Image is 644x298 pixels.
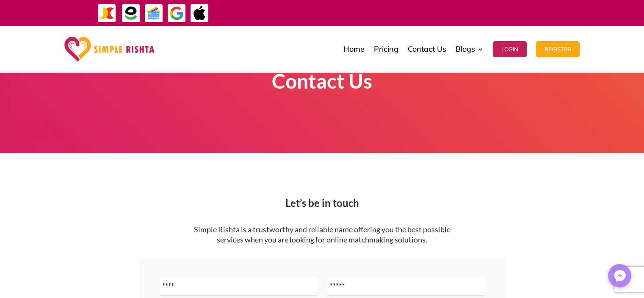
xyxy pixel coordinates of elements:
img: EasyPaisa-icon [122,4,141,23]
h2: Let’s be in touch [94,198,551,212]
strong: Contact Us [272,69,372,93]
a: Blogs [456,28,484,70]
img: Credit Cards [144,4,163,23]
a: Pricing [374,28,398,70]
img: ApplePay-icon [190,4,209,23]
a: Login [493,28,527,70]
p: Simple Rishta is a trustworthy and reliable name offering you the best possible services when you... [185,225,459,245]
a: Contact Us [408,28,446,70]
button: Login [493,41,527,57]
a: Home [343,28,365,70]
a: Register [536,28,580,70]
img: JazzCash-icon [97,4,116,23]
img: GooglePay-icon [167,4,186,23]
img: Messenger [611,267,628,284]
button: Register [536,41,580,57]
